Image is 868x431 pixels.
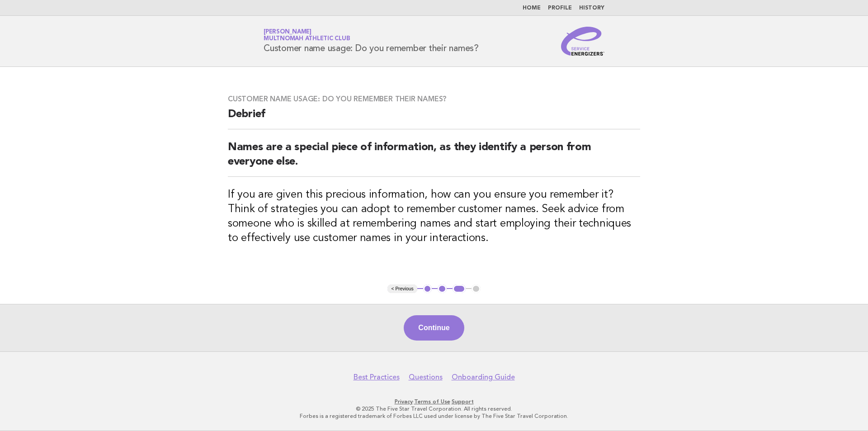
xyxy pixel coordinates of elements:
h3: If you are given this precious information, how can you ensure you remember it? Think of strategi... [228,188,640,246]
img: Service Energizers [561,27,604,56]
h3: Customer name usage: Do you remember their names? [228,95,640,104]
button: 2 [438,284,447,294]
a: History [579,5,604,11]
a: Questions [409,373,443,382]
a: Terms of Use [414,398,450,405]
a: Profile [548,5,572,11]
button: 3 [453,284,466,294]
a: Support [452,398,474,405]
a: [PERSON_NAME]Multnomah Athletic Club [264,29,350,42]
button: Continue [404,315,464,341]
button: < Previous [387,284,417,294]
p: Forbes is a registered trademark of Forbes LLC used under license by The Five Star Travel Corpora... [157,412,711,420]
a: Onboarding Guide [452,373,515,382]
p: © 2025 The Five Star Travel Corporation. All rights reserved. [157,405,711,412]
a: Best Practices [354,373,400,382]
a: Home [523,5,541,11]
span: Multnomah Athletic Club [264,36,350,42]
a: Privacy [395,398,413,405]
button: 1 [423,284,432,294]
h2: Debrief [228,107,640,129]
p: · · [157,398,711,405]
h2: Names are a special piece of information, as they identify a person from everyone else. [228,140,640,177]
h1: Customer name usage: Do you remember their names? [264,29,479,53]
